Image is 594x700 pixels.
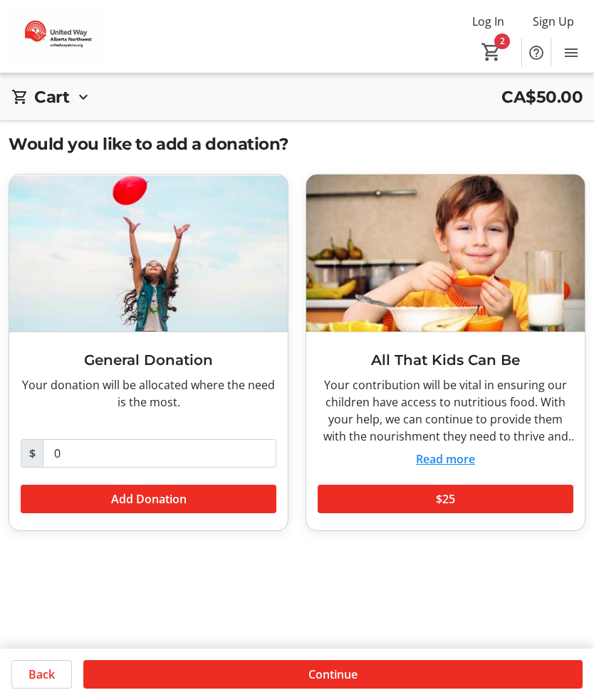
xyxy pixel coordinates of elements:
span: Add Donation [111,490,187,508]
button: Menu [557,38,585,67]
span: Sign Up [533,13,574,30]
button: Help [522,38,551,67]
button: Log In [461,10,516,33]
span: Back [28,666,55,683]
button: Back [11,660,72,689]
h3: General Donation [21,349,276,371]
button: Continue [83,660,583,689]
button: Add Donation [21,485,276,513]
button: Cart [479,39,504,65]
div: Your donation will be allocated where the need is the most. [21,376,276,411]
span: Log In [472,13,504,30]
img: United Way Alberta Northwest's Logo [9,10,103,63]
button: Sign Up [521,10,585,33]
span: $25 [436,490,455,508]
span: Continue [308,666,358,683]
input: Donation Amount [43,439,276,468]
img: All That Kids Can Be [306,175,585,331]
img: General Donation [9,175,288,331]
button: $25 [318,485,573,513]
h2: Cart [34,85,69,109]
h2: Would you like to add a donation? [9,132,585,156]
button: Read more [416,451,475,468]
div: Your contribution will be vital in ensuring our children have access to nutritious food. With you... [318,376,573,445]
span: CA$50.00 [501,85,583,109]
span: $ [21,439,43,468]
h3: All That Kids Can Be [318,349,573,371]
